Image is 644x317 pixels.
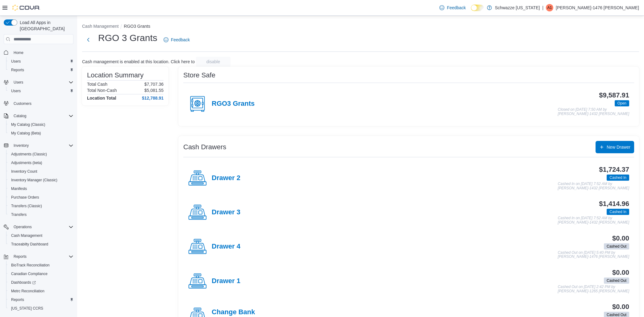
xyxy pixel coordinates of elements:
[9,232,73,239] span: Cash Management
[6,304,76,313] button: [US_STATE] CCRS
[1,141,76,150] button: Inventory
[6,129,76,138] button: My Catalog (Beta)
[11,79,73,86] span: Users
[11,49,26,56] a: Home
[437,2,468,14] a: Feedback
[6,57,76,66] button: Users
[11,131,41,136] span: My Catalog (Beta)
[183,143,226,151] h3: Cash Drawers
[9,66,27,74] a: Reports
[6,210,76,219] button: Transfers
[9,168,73,175] span: Inventory Count
[609,175,626,180] span: Cashed In
[183,72,215,79] h3: Store Safe
[6,167,76,176] button: Inventory Count
[9,176,73,184] span: Inventory Manager (Classic)
[161,34,192,46] a: Feedback
[9,194,42,201] a: Purchase Orders
[9,130,73,137] span: My Catalog (Beta)
[1,112,76,120] button: Catalog
[11,160,42,165] span: Adjustments (beta)
[11,204,42,208] span: Transfers (Classic)
[14,101,31,106] span: Customers
[9,121,73,128] span: My Catalog (Classic)
[11,112,73,120] span: Catalog
[9,168,40,175] a: Inventory Count
[212,208,240,216] h4: Drawer 3
[9,150,73,158] span: Adjustments (Classic)
[1,252,76,261] button: Reports
[12,5,40,11] img: Cova
[212,308,321,316] h4: Change Bank
[11,233,42,238] span: Cash Management
[11,212,27,217] span: Transfers
[87,82,107,87] h6: Total Cash
[11,48,73,56] span: Home
[144,82,164,87] p: $7,707.36
[9,241,73,248] span: Traceabilty Dashboard
[612,235,629,242] h3: $0.00
[11,89,21,93] span: Users
[9,261,52,269] a: BioTrack Reconciliation
[471,5,484,11] input: Dark Mode
[9,185,29,192] a: Manifests
[9,296,27,303] a: Reports
[6,261,76,270] button: BioTrack Reconciliation
[196,57,231,67] button: disable
[9,261,73,269] span: BioTrack Reconciliation
[11,263,50,268] span: BioTrack Reconciliation
[6,202,76,210] button: Transfers (Classic)
[9,270,73,278] span: Canadian Compliance
[612,269,629,276] h3: $0.00
[9,287,47,295] a: Metrc Reconciliation
[6,295,76,304] button: Reports
[9,194,73,201] span: Purchase Orders
[556,4,639,11] p: [PERSON_NAME]-1476 [PERSON_NAME]
[6,184,76,193] button: Manifests
[82,59,195,64] p: Cash management is enabled at this location. Click here to
[9,241,51,248] a: Traceabilty Dashboard
[11,152,47,157] span: Adjustments (Classic)
[11,142,73,149] span: Inventory
[14,254,27,259] span: Reports
[607,278,626,283] span: Cashed Out
[607,244,626,249] span: Cashed Out
[612,303,629,311] h3: $0.00
[599,200,629,208] h3: $1,414.96
[11,223,34,231] button: Operations
[124,24,150,29] button: RGO3 Grants
[98,32,157,44] h1: RGO 3 Grants
[9,58,73,65] span: Users
[11,178,57,183] span: Inventory Manager (Classic)
[447,5,466,11] span: Feedback
[607,144,630,150] span: New Drawer
[142,96,164,101] h4: $12,788.91
[615,100,629,106] span: Open
[1,223,76,231] button: Operations
[11,242,48,247] span: Traceabilty Dashboard
[212,174,240,182] h4: Drawer 2
[558,182,629,190] p: Cashed In on [DATE] 7:52 AM by [PERSON_NAME]-1432 [PERSON_NAME]
[9,211,29,218] a: Transfers
[144,88,164,93] p: $5,081.55
[6,231,76,240] button: Cash Management
[6,193,76,202] button: Purchase Orders
[1,78,76,87] button: Users
[82,23,639,31] nav: An example of EuiBreadcrumbs
[11,306,43,311] span: [US_STATE] CCRS
[6,278,76,287] a: Dashboards
[617,101,626,106] span: Open
[9,202,44,210] a: Transfers (Classic)
[14,50,23,55] span: Home
[11,186,27,191] span: Manifests
[9,305,73,312] span: Washington CCRS
[546,4,553,11] div: Allyson-1476 Miller
[9,279,38,286] a: Dashboards
[6,87,76,95] button: Users
[9,130,44,137] a: My Catalog (Beta)
[11,223,73,231] span: Operations
[206,59,220,65] span: disable
[11,142,31,149] button: Inventory
[9,211,73,218] span: Transfers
